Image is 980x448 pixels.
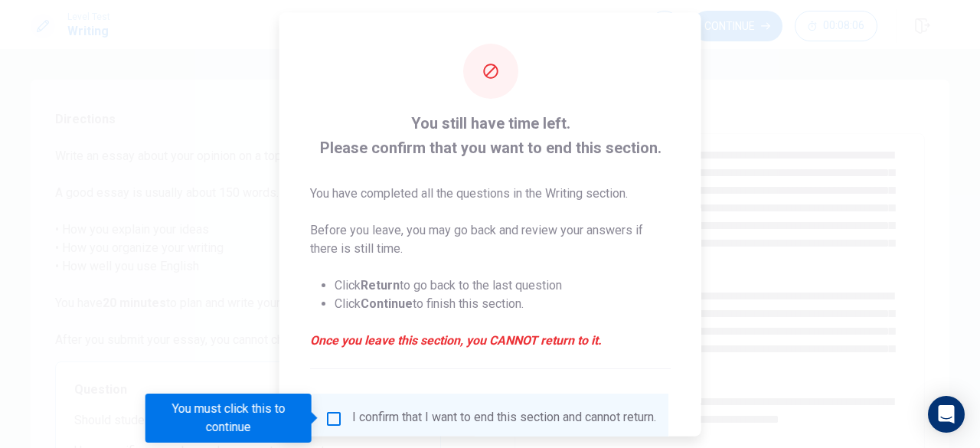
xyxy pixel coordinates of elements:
[310,331,671,349] em: Once you leave this section, you CANNOT return to it.
[310,110,671,159] span: You still have time left. Please confirm that you want to end this section.
[310,184,671,202] p: You have completed all the questions in the Writing section.
[361,277,400,292] strong: Return
[361,296,413,310] strong: Continue
[352,409,656,427] div: I confirm that I want to end this section and cannot return.
[335,276,671,294] li: Click to go back to the last question
[325,409,343,427] span: You must click this to continue
[145,394,312,443] div: You must click this to continue
[335,294,671,312] li: Click to finish this section.
[928,396,965,433] div: Open Intercom Messenger
[310,221,671,257] p: Before you leave, you may go back and review your answers if there is still time.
